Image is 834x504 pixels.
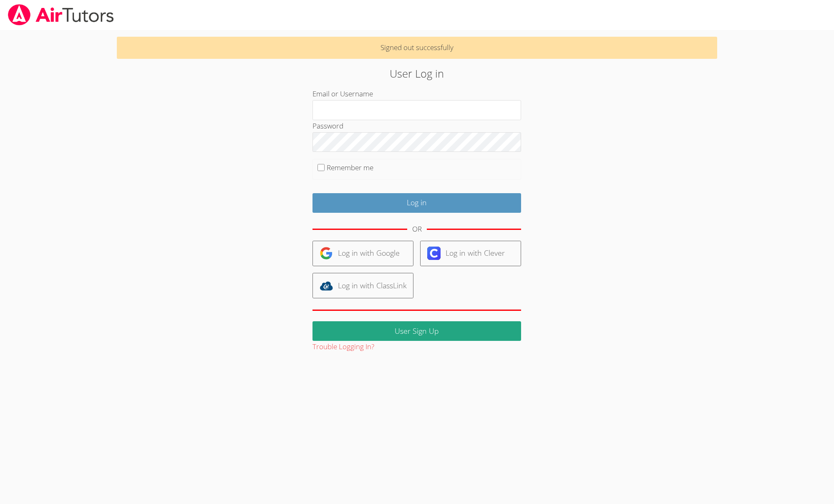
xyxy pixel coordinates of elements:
[312,341,374,353] button: Trouble Logging In?
[412,223,422,235] div: OR
[427,247,441,260] img: clever-logo-6eab21bc6e7a338710f1a6ff85c0baf02591cd810cc4098c63d3a4b26e2feb20.svg
[327,163,373,172] label: Remember me
[312,321,521,341] a: User Sign Up
[312,121,343,131] label: Password
[117,37,717,59] p: Signed out successfully
[420,241,521,266] a: Log in with Clever
[7,4,115,25] img: airtutors_banner-c4298cdbf04f3fff15de1276eac7730deb9818008684d7c2e4769d2f7ddbe033.png
[312,241,413,266] a: Log in with Google
[320,247,333,260] img: google-logo-50288ca7cdecda66e5e0955fdab243c47b7ad437acaf1139b6f446037453330a.svg
[192,66,642,81] h2: User Log in
[312,89,373,98] label: Email or Username
[312,273,413,298] a: Log in with ClassLink
[312,193,521,213] input: Log in
[320,279,333,292] img: classlink-logo-d6bb404cc1216ec64c9a2012d9dc4662098be43eaf13dc465df04b49fa7ab582.svg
